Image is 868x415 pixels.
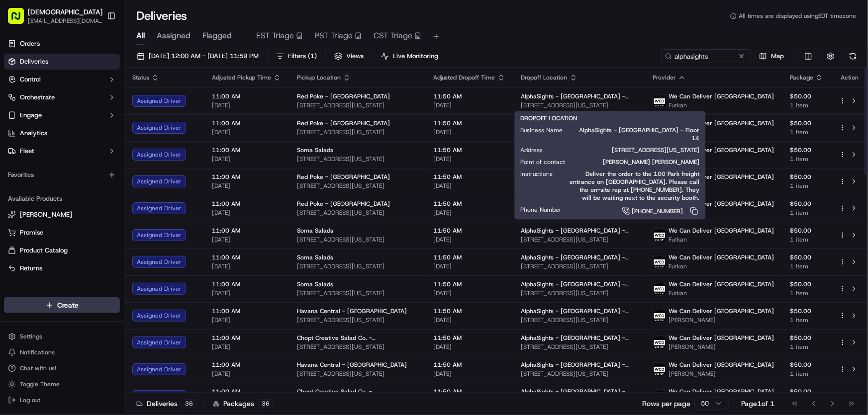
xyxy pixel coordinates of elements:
a: [PHONE_NUMBER] [578,206,700,217]
span: [DATE] [212,101,281,109]
img: profile_wcd-boston.png [653,390,666,403]
a: 📗Knowledge Base [6,140,80,158]
span: Red Poke - [GEOGRAPHIC_DATA] [297,92,390,100]
button: Control [4,72,120,87]
button: Notifications [4,345,120,359]
a: [PERSON_NAME] [8,210,116,219]
span: Furkan [669,101,774,109]
div: 36 [182,399,196,408]
a: Orders [4,36,120,52]
span: [DATE] [212,343,281,351]
span: [DATE] [212,370,281,378]
span: 11:00 AM [212,307,281,315]
span: $50.00 [790,200,823,208]
span: Control [20,75,41,84]
img: profile_wcd-boston.png [653,309,666,322]
span: [PERSON_NAME] [669,370,774,378]
span: $50.00 [790,92,823,100]
span: [STREET_ADDRESS][US_STATE] [297,316,418,324]
button: Filters(1) [272,49,321,63]
span: [STREET_ADDRESS][US_STATE] [521,316,637,324]
span: $50.00 [790,253,823,261]
span: Adjusted Pickup Time [212,74,271,82]
a: 💻API Documentation [80,140,164,158]
span: [STREET_ADDRESS][US_STATE] [521,236,637,244]
span: Red Poke - [GEOGRAPHIC_DATA] [297,200,390,208]
span: We Can Deliver [GEOGRAPHIC_DATA] [669,388,774,396]
span: [STREET_ADDRESS][US_STATE] [297,101,418,109]
span: 1 item [790,289,823,297]
span: Pylon [99,168,120,176]
span: We Can Deliver [GEOGRAPHIC_DATA] [669,146,774,154]
span: [DATE] [212,316,281,324]
button: Start new chat [169,98,181,110]
span: [STREET_ADDRESS][US_STATE] [297,289,418,297]
span: 1 item [790,101,823,109]
span: 11:50 AM [434,253,505,261]
span: API Documentation [94,144,160,154]
span: AlphaSights - [GEOGRAPHIC_DATA] - Floor 11 [521,307,637,315]
span: [STREET_ADDRESS][US_STATE] [297,182,418,190]
span: Flagged [202,30,232,42]
span: [PHONE_NUMBER] [632,207,683,215]
button: Engage [4,107,120,123]
span: $50.00 [790,334,823,342]
span: [DATE] [434,128,505,136]
span: Havana Central - [GEOGRAPHIC_DATA] [297,307,407,315]
span: ( 1 ) [308,52,317,61]
span: $50.00 [790,307,823,315]
p: Welcome 👋 [10,40,181,56]
span: Knowledge Base [20,144,76,154]
span: Status [132,74,149,82]
span: [DATE] [212,209,281,217]
span: [DATE] [434,262,505,270]
p: Rows per page [642,399,690,409]
a: Promise [8,228,116,237]
span: [STREET_ADDRESS][US_STATE] [297,128,418,136]
span: 11:50 AM [434,227,505,235]
span: We Can Deliver [GEOGRAPHIC_DATA] [669,227,774,235]
input: Type to search [661,49,751,63]
span: $50.00 [790,388,823,396]
button: Refresh [846,49,860,63]
span: [DATE] [434,316,505,324]
span: Filters [288,52,317,61]
span: Soma Salads [297,146,333,154]
a: Returns [8,264,116,273]
span: We Can Deliver [GEOGRAPHIC_DATA] [669,200,774,208]
span: 11:00 AM [212,227,281,235]
span: We Can Deliver [GEOGRAPHIC_DATA] [669,119,774,127]
span: 11:00 AM [212,361,281,369]
span: [STREET_ADDRESS][US_STATE] [297,155,418,163]
span: 11:50 AM [434,200,505,208]
button: [EMAIL_ADDRESS][DOMAIN_NAME] [28,17,102,25]
a: Deliveries [4,54,120,70]
span: Analytics [20,129,47,138]
span: 11:50 AM [434,388,505,396]
div: 📗 [10,145,18,153]
span: Furkan [669,128,774,136]
span: Chat with us! [20,364,56,372]
span: 1 item [790,128,823,136]
span: Engage [20,111,42,120]
img: profile_wcd-boston.png [653,282,666,295]
span: EST Triage [256,30,294,42]
span: We Can Deliver [GEOGRAPHIC_DATA] [669,334,774,342]
div: Page 1 of 1 [741,399,774,409]
span: 11:00 AM [212,200,281,208]
span: DROPOFF LOCATION [521,114,578,122]
span: Red Poke - [GEOGRAPHIC_DATA] [297,173,390,181]
span: 1 item [790,236,823,244]
span: [STREET_ADDRESS][US_STATE] [297,343,418,351]
span: [STREET_ADDRESS][US_STATE] [297,262,418,270]
img: profile_wcd-boston.png [653,94,666,107]
span: $50.00 [790,361,823,369]
span: [STREET_ADDRESS][US_STATE] [297,370,418,378]
span: Orders [20,39,40,48]
span: Create [57,300,79,310]
span: [DATE] [212,236,281,244]
button: Map [755,49,788,63]
span: [DATE] [212,289,281,297]
span: [STREET_ADDRESS][US_STATE] [521,289,637,297]
span: Deliveries [147,399,178,409]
